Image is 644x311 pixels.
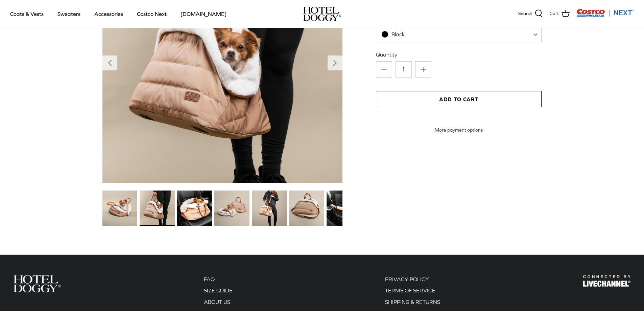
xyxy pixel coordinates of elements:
a: SHIPPING & RETURNS [385,299,440,305]
img: Hotel Doggy Costco Next [14,275,61,292]
span: Black [391,31,405,37]
button: Previous [102,55,117,70]
a: [DOMAIN_NAME] [174,2,233,25]
a: Cart [550,9,570,18]
a: Costco Next [131,2,173,25]
button: Next [328,55,342,70]
img: Hotel Doggy Costco Next [583,275,630,287]
button: Add to Cart [376,91,542,107]
span: Black [376,31,418,38]
a: Sweaters [51,2,87,25]
a: hoteldoggy.com hoteldoggycom [303,7,341,21]
label: Quantity [376,51,542,58]
input: Quantity [396,61,412,77]
a: Coats & Vests [4,2,50,25]
img: small dog in a tan dog carrier on a black seat in the car [177,191,212,225]
a: Accessories [88,2,129,25]
span: Cart [550,10,559,17]
span: Search [518,10,532,17]
a: FAQ [204,276,215,282]
a: More payment options [376,127,542,133]
a: ABOUT US [204,299,230,305]
img: hoteldoggycom [303,7,341,21]
a: TERMS OF SERVICE [385,287,435,293]
span: Black [376,26,542,42]
a: Search [518,9,543,18]
a: PRIVACY POLICY [385,276,429,282]
a: SIZE GUIDE [204,287,233,293]
img: Costco Next [576,8,634,17]
a: Visit Costco Next [576,13,634,18]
